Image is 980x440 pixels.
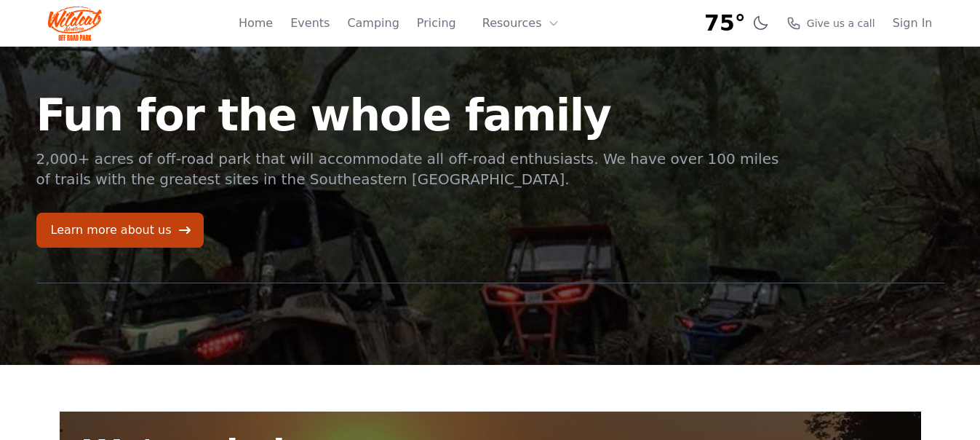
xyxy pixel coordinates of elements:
a: Give us a call [786,16,875,31]
p: 2,000+ acres of off-road park that will accommodate all off-road enthusiasts. We have over 100 mi... [36,149,781,189]
a: Events [290,15,330,32]
span: 75° [704,10,746,36]
a: Camping [347,15,399,32]
a: Home [239,15,273,32]
span: Give us a call [807,16,875,31]
button: Resources [474,9,568,38]
a: Sign In [893,15,933,32]
a: Pricing [417,15,456,32]
a: Learn more about us [36,213,204,248]
h1: Fun for the whole family [36,93,781,137]
img: Wildcat Logo [48,6,103,41]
